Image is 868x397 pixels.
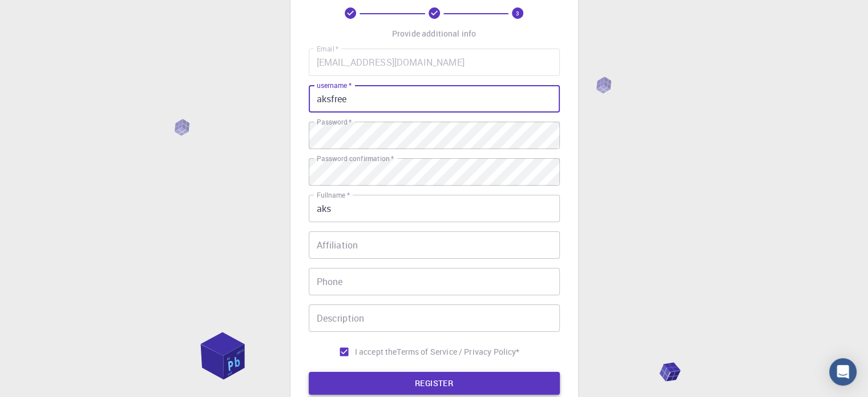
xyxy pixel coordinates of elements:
label: username [317,81,352,90]
label: Email [317,44,338,54]
label: Password [317,117,352,127]
a: Terms of Service / Privacy Policy* [397,346,519,358]
p: Provide additional info [392,28,476,39]
button: REGISTER [309,372,560,395]
span: I accept the [355,346,397,358]
div: Open Intercom Messenger [829,358,857,386]
text: 3 [516,9,519,17]
label: Fullname [317,190,350,200]
label: Password confirmation [317,154,394,163]
p: Terms of Service / Privacy Policy * [397,346,519,358]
